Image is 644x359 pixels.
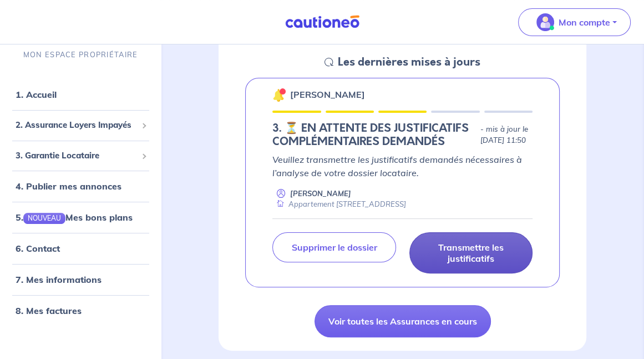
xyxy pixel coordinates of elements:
h5: Les dernières mises à jours [338,56,480,69]
a: 7. Mes informations [16,274,102,285]
h5: 3. ⏳️️ EN ATTENTE DES JUSTIFICATIFS COMPLÉMENTAIRES DEMANDÉS [272,122,476,148]
p: - mis à jour le [DATE] 11:50 [480,124,533,146]
a: Supprimer le dossier [272,232,395,262]
p: [PERSON_NAME] [290,88,365,101]
div: 8. Mes factures [4,300,156,322]
p: Mon compte [559,16,610,29]
a: 1. Accueil [16,89,57,100]
a: 4. Publier mes annonces [16,181,121,192]
img: Cautioneo [281,15,364,29]
div: Appartement [STREET_ADDRESS] [272,199,406,210]
a: Transmettre les justificatifs [409,232,533,273]
button: illu_account_valid_menu.svgMon compte [518,8,631,36]
span: 3. Garantie Locataire [16,149,137,162]
div: 5.NOUVEAUMes bons plans [4,206,156,228]
p: [PERSON_NAME] [290,188,351,199]
p: Transmettre les justificatifs [423,242,519,264]
div: 7. Mes informations [4,268,156,291]
div: 6. Contact [4,237,156,260]
p: Veuillez transmettre les justificatifs demandés nécessaires à l’analyse de votre dossier locataire. [272,153,533,179]
div: 2. Assurance Loyers Impayés [4,114,156,136]
a: 6. Contact [16,243,60,254]
div: state: DOCUMENTS-INCOMPLETE, Context: NEW,CHOOSE-CERTIFICATE,ALONE,LESSOR-DOCUMENTS [272,122,533,148]
p: Supprimer le dossier [291,242,377,253]
div: 3. Garantie Locataire [4,144,156,166]
a: 5.NOUVEAUMes bons plans [16,212,133,223]
p: MON ESPACE PROPRIÉTAIRE [23,49,138,60]
a: 8. Mes factures [16,305,82,316]
div: 1. Accueil [4,83,156,106]
div: 4. Publier mes annonces [4,175,156,197]
span: 2. Assurance Loyers Impayés [16,119,137,132]
img: 🔔 [272,88,286,102]
img: illu_account_valid_menu.svg [536,13,554,31]
a: Voir toutes les Assurances en cours [315,305,491,337]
